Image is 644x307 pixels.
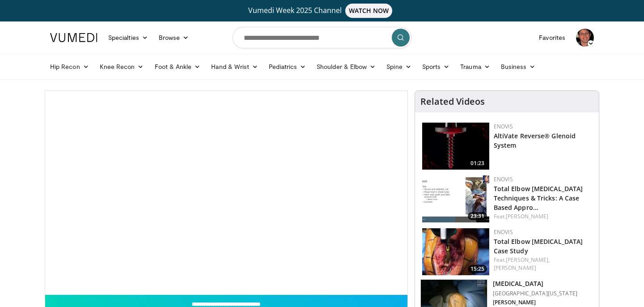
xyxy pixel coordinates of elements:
[494,123,513,130] a: Enovis
[50,33,97,42] img: VuMedi Logo
[468,265,487,273] span: 15:25
[422,123,489,170] img: 5c1caa1d-9170-4353-b546-f3bbd9b198c6.png.150x105_q85_crop-smart_upscale.png
[468,212,487,220] span: 23:31
[45,58,94,76] a: Hip Recon
[422,228,489,275] a: 15:25
[506,256,550,264] a: [PERSON_NAME],
[420,96,485,107] h4: Related Videos
[206,58,263,76] a: Hand & Wrist
[94,58,149,76] a: Knee Recon
[422,123,489,170] a: 01:23
[233,27,411,48] input: Search topics, interventions
[468,159,487,167] span: 01:23
[494,184,583,212] a: Total Elbow [MEDICAL_DATA] Techniques & Tricks: A Case Based Appro…
[45,91,407,295] video-js: Video Player
[103,29,153,47] a: Specialties
[345,4,393,18] span: WATCH NOW
[534,29,571,47] a: Favorites
[455,58,496,76] a: Trauma
[496,58,541,76] a: Business
[422,228,489,275] img: 71978df6-d541-4d46-a847-da3e3fe67f07.150x105_q85_crop-smart_upscale.jpg
[417,58,455,76] a: Sports
[494,213,592,221] div: Feat.
[422,175,489,222] img: f9e1d6ca-3f28-42ee-9a9c-03c4a7ee594c.150x105_q85_crop-smart_upscale.jpg
[576,29,594,47] img: Avatar
[494,228,513,236] a: Enovis
[506,213,548,220] a: [PERSON_NAME]
[494,264,536,272] a: [PERSON_NAME]
[422,175,489,222] a: 23:31
[494,237,583,255] a: Total Elbow [MEDICAL_DATA] Case Study
[381,58,416,76] a: Spine
[153,29,195,47] a: Browse
[149,58,206,76] a: Foot & Ankle
[494,132,576,149] a: AltiVate Reverse® Glenoid System
[493,290,577,297] p: [GEOGRAPHIC_DATA][US_STATE]
[494,256,592,272] div: Feat.
[311,58,381,76] a: Shoulder & Elbow
[493,279,577,288] h3: [MEDICAL_DATA]
[494,175,513,183] a: Enovis
[493,299,577,306] p: [PERSON_NAME]
[51,4,593,18] a: Vumedi Week 2025 ChannelWATCH NOW
[263,58,311,76] a: Pediatrics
